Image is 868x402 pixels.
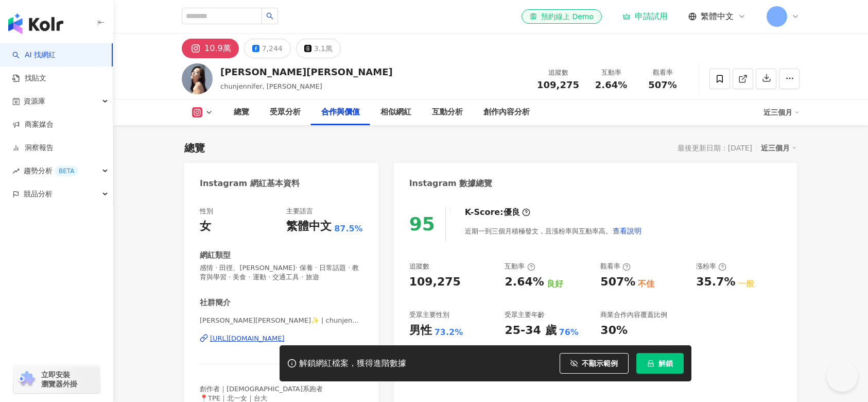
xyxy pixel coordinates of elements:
div: 預約線上 Demo [530,11,594,22]
a: 申請試用 [622,11,668,22]
a: 洞察報告 [12,143,54,153]
div: 不佳 [638,278,654,290]
img: chrome extension [16,371,37,388]
a: chrome extension立即安裝 瀏覽器外掛 [13,365,100,393]
div: 25-34 歲 [505,323,556,339]
span: 感情 · 田徑、[PERSON_NAME]· 保養 · 日常話題 · 教育與學習 · 美食 · 運動 · 交通工具 · 旅遊 [200,263,363,282]
span: [PERSON_NAME][PERSON_NAME]✨ | chunjennifer [200,316,363,325]
span: 趨勢分析 [24,159,78,182]
div: 35.7% [696,274,735,290]
div: K-Score : [465,207,530,218]
div: 互動分析 [432,106,463,119]
a: 預約線上 Demo [522,9,602,24]
img: KOL Avatar [182,63,213,94]
div: 近三個月 [761,141,797,155]
div: 總覽 [184,141,205,155]
div: 觀看率 [643,68,682,78]
div: 3.1萬 [314,41,333,56]
span: 查看說明 [613,227,641,235]
div: 主要語言 [286,207,313,216]
div: 最後更新日期：[DATE] [678,144,752,152]
div: 相似網紅 [380,106,411,119]
div: 男性 [409,323,432,339]
div: 109,275 [409,274,461,290]
div: 30% [600,323,628,339]
span: 507% [648,80,677,90]
div: 商業合作內容覆蓋比例 [600,310,667,320]
img: logo [8,13,63,34]
span: 繁體中文 [701,11,734,22]
button: 不顯示範例 [560,353,629,374]
div: 繁體中文 [286,219,332,234]
div: 近三個月 [763,104,800,121]
div: 女 [200,219,211,234]
span: 立即安裝 瀏覽器外掛 [41,370,77,389]
div: 受眾主要年齡 [505,310,545,320]
div: [URL][DOMAIN_NAME] [210,334,285,343]
div: [PERSON_NAME][PERSON_NAME] [220,65,393,78]
div: 良好 [547,278,563,290]
div: 網紅類型 [200,250,231,261]
div: 73.2% [435,327,463,338]
div: 一般 [738,278,754,290]
div: 性別 [200,207,213,216]
div: 總覽 [234,106,249,119]
div: 7,244 [262,41,283,56]
div: 2.64% [505,274,544,290]
span: search [266,12,273,20]
span: 競品分析 [24,182,53,206]
div: 10.9萬 [204,41,231,56]
span: rise [12,167,20,175]
div: 507% [600,274,635,290]
button: 10.9萬 [182,39,239,58]
div: 受眾主要性別 [409,310,449,320]
span: chunjennifer, [PERSON_NAME] [220,82,322,90]
div: 合作與價值 [321,106,360,119]
div: Instagram 網紅基本資料 [200,178,300,189]
button: 查看說明 [612,221,642,241]
span: 不顯示範例 [582,359,618,367]
span: lock [647,360,654,367]
span: 87.5% [334,223,363,234]
a: 找貼文 [12,73,46,83]
div: 76% [559,327,579,338]
div: 創作內容分析 [483,106,530,119]
div: Instagram 數據總覽 [409,178,493,189]
div: 觀看率 [600,262,631,271]
div: 95 [409,213,435,234]
button: 7,244 [244,39,291,58]
div: 漲粉率 [696,262,726,271]
span: 解鎖 [658,359,673,367]
a: 商案媒合 [12,120,54,130]
div: 互動率 [505,262,535,271]
span: 2.64% [595,80,627,90]
div: 受眾分析 [270,106,301,119]
div: 互動率 [592,68,631,78]
div: 追蹤數 [409,262,429,271]
div: BETA [55,166,78,176]
div: 解鎖網紅檔案，獲得進階數據 [299,358,406,369]
a: [URL][DOMAIN_NAME] [200,334,363,343]
a: searchAI 找網紅 [12,50,56,60]
div: 近期一到三個月積極發文，且漲粉率與互動率高。 [465,221,642,241]
button: 3.1萬 [296,39,341,58]
div: 優良 [504,207,520,218]
div: 追蹤數 [537,68,579,78]
button: 解鎖 [636,353,684,374]
div: 社群簡介 [200,297,231,308]
span: 109,275 [537,79,579,90]
span: 資源庫 [24,90,45,113]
